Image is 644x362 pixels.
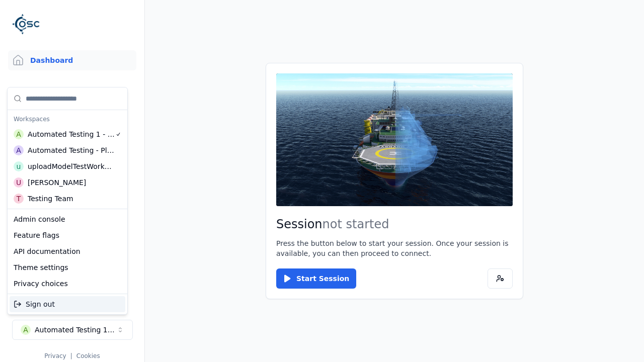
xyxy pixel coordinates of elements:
div: Testing Team [28,194,73,204]
div: Theme settings [10,259,125,276]
div: Automated Testing 1 - Playwright [28,129,115,139]
div: T [14,194,24,204]
div: Workspaces [10,112,125,126]
div: A [14,145,24,155]
div: Sign out [10,296,125,312]
div: U [14,177,24,188]
div: u [14,161,24,171]
div: [PERSON_NAME] [28,177,86,188]
div: A [14,129,24,139]
div: uploadModelTestWorkspace [28,161,114,171]
div: API documentation [10,243,125,259]
div: Admin console [10,211,125,227]
div: Suggestions [8,87,127,209]
div: Feature flags [10,227,125,243]
div: Automated Testing - Playwright [28,145,115,155]
div: Suggestions [8,294,127,314]
div: Suggestions [8,209,127,294]
div: Privacy choices [10,276,125,292]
